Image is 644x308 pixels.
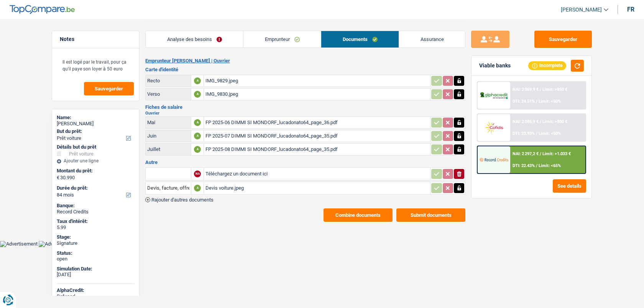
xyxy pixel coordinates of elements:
[627,6,634,13] div: fr
[205,182,429,194] div: Devis voiture.jpeg
[480,91,508,100] img: AlphaCredit
[540,151,541,156] span: /
[194,185,201,192] div: A
[57,218,135,224] div: Taux d'intérêt:
[57,115,135,121] div: Name:
[146,31,243,48] a: Analyse des besoins
[57,240,135,246] div: Signature
[321,31,399,48] a: Documents
[57,209,135,215] div: Record Credits
[194,91,201,98] div: A
[536,163,537,168] span: /
[57,266,135,272] div: Simulation Date:
[95,86,123,91] span: Sauvegarder
[528,61,566,70] div: Incomplete
[57,168,133,174] label: Montant du prêt:
[399,31,465,48] a: Assurance
[84,82,134,95] button: Sauvegarder
[205,117,429,128] div: FP 2025-06 DIMMI SI MONDORF_lucadonato64_page_36.pdf
[145,105,465,110] h3: Fiches de salaire
[145,197,214,202] button: Rajouter d'autres documents
[513,131,535,136] span: DTI: 23.93%
[145,111,465,115] h2: Ouvrier
[57,272,135,278] div: [DATE]
[57,128,133,134] label: But du prêt:
[60,36,131,43] h5: Notes
[513,163,535,168] span: DTI: 22.43%
[555,3,608,16] a: [PERSON_NAME]
[542,119,567,124] span: Limit: >800 €
[479,62,511,69] div: Viable banks
[147,120,189,125] div: Mai
[57,144,135,150] div: Détails but du prêt
[205,75,429,87] div: IMG_9829.jpeg
[145,58,465,64] h2: Emprunteur [PERSON_NAME] | Ouvrier
[151,197,214,202] span: Rajouter d'autres documents
[39,241,76,247] img: Advertisement
[561,7,602,13] span: [PERSON_NAME]
[396,208,465,222] button: Submit documents
[542,151,571,156] span: Limit: >1.033 €
[536,99,537,104] span: /
[539,163,561,168] span: Limit: <65%
[534,31,592,48] button: Sauvegarder
[194,170,201,177] div: NA
[536,131,537,136] span: /
[243,31,321,48] a: Emprunteur
[57,293,135,300] div: Refused
[145,160,465,165] h3: Autre
[194,77,201,84] div: A
[194,119,201,126] div: A
[57,234,135,240] div: Stage:
[539,99,561,104] span: Limit: <50%
[57,287,135,293] div: AlphaCredit:
[57,175,59,181] span: €
[539,131,561,136] span: Limit: <50%
[147,146,189,152] div: Juillet
[57,203,135,209] div: Banque:
[147,78,189,84] div: Recto
[194,133,201,139] div: A
[57,250,135,256] div: Status:
[542,87,567,92] span: Limit: >850 €
[10,5,75,14] img: TopCompare Logo
[147,91,189,97] div: Verso
[57,224,135,231] div: 5.99
[205,144,429,155] div: FP 2025-08 DIMMI SI MONDORF_lucadonato64_page_35.pdf
[480,120,508,134] img: Cofidis
[540,87,541,92] span: /
[147,133,189,139] div: Juin
[194,146,201,153] div: A
[513,87,539,92] span: NAI: 2 069,9 €
[513,119,539,124] span: NAI: 2 085,9 €
[513,99,535,104] span: DTI: 24.51%
[205,130,429,142] div: FP 2025-07 DIMMI SI MONDORF_lucadonato64_page_35.pdf
[540,119,541,124] span: /
[57,158,135,164] div: Ajouter une ligne
[324,208,393,222] button: Combine documents
[513,151,539,156] span: NAI: 2 297,2 €
[480,152,508,167] img: Record Credits
[57,185,133,191] label: Durée du prêt:
[145,67,465,72] h3: Carte d'identité
[205,88,429,100] div: IMG_9830.jpeg
[57,256,135,262] div: open
[57,121,135,127] div: [PERSON_NAME]
[553,179,586,193] button: See details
